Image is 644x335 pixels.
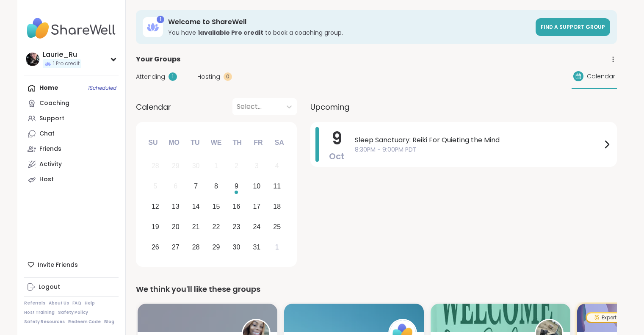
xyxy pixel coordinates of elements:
[136,283,617,295] div: We think you'll like these groups
[233,201,240,212] div: 16
[53,60,80,67] span: 1 Pro credit
[268,177,286,196] div: Choose Saturday, October 11th, 2025
[270,133,288,152] div: Sa
[39,130,55,138] div: Chat
[248,157,266,175] div: Not available Friday, October 3rd, 2025
[146,218,165,236] div: Choose Sunday, October 19th, 2025
[24,96,119,111] a: Coaching
[198,28,263,37] b: 1 available Pro credit
[255,160,259,172] div: 3
[24,280,119,295] a: Logout
[24,257,119,272] div: Invite Friends
[24,141,119,157] a: Friends
[192,201,200,212] div: 14
[253,201,260,212] div: 17
[248,218,266,236] div: Choose Friday, October 24th, 2025
[227,198,246,216] div: Choose Thursday, October 16th, 2025
[39,114,64,123] div: Support
[214,180,218,192] div: 8
[227,218,246,236] div: Choose Thursday, October 23rd, 2025
[235,160,238,172] div: 2
[172,201,180,212] div: 13
[207,157,225,175] div: Not available Wednesday, October 1st, 2025
[541,23,605,30] span: Find a support group
[24,126,119,141] a: Chat
[39,99,69,108] div: Coaching
[249,133,268,152] div: Fr
[329,150,345,162] span: Oct
[174,180,177,192] div: 6
[144,133,162,152] div: Su
[187,157,205,175] div: Not available Tuesday, September 30th, 2025
[168,17,531,27] h3: Welcome to ShareWell
[207,133,225,152] div: We
[172,241,180,253] div: 27
[169,72,177,81] div: 1
[587,72,615,81] span: Calendar
[248,198,266,216] div: Choose Friday, October 17th, 2025
[197,72,220,81] span: Hosting
[310,101,349,113] span: Upcoming
[207,198,225,216] div: Choose Wednesday, October 15th, 2025
[39,283,60,291] div: Logout
[227,177,246,196] div: Choose Thursday, October 9th, 2025
[136,101,171,113] span: Calendar
[187,198,205,216] div: Choose Tuesday, October 14th, 2025
[166,198,185,216] div: Choose Monday, October 13th, 2025
[192,160,200,172] div: 30
[85,300,95,306] a: Help
[355,145,602,154] span: 8:30PM - 9:00PM PDT
[275,241,279,253] div: 1
[166,218,185,236] div: Choose Monday, October 20th, 2025
[152,241,159,253] div: 26
[268,238,286,256] div: Choose Saturday, November 1st, 2025
[248,177,266,196] div: Choose Friday, October 10th, 2025
[39,175,54,184] div: Host
[152,221,159,233] div: 19
[207,238,225,256] div: Choose Wednesday, October 29th, 2025
[233,241,240,253] div: 30
[332,127,342,150] span: 9
[24,310,55,316] a: Host Training
[213,201,220,212] div: 15
[275,160,279,172] div: 4
[68,319,101,325] a: Redeem Code
[187,177,205,196] div: Choose Tuesday, October 7th, 2025
[268,218,286,236] div: Choose Saturday, October 25th, 2025
[235,180,238,192] div: 9
[194,180,198,192] div: 7
[224,72,232,81] div: 0
[355,135,602,145] span: Sleep Sanctuary: Reiki For Quieting the Mind
[268,157,286,175] div: Not available Saturday, October 4th, 2025
[273,221,281,233] div: 25
[157,16,164,23] div: 1
[166,177,185,196] div: Not available Monday, October 6th, 2025
[146,177,165,196] div: Not available Sunday, October 5th, 2025
[253,241,260,253] div: 31
[253,180,260,192] div: 10
[207,177,225,196] div: Choose Wednesday, October 8th, 2025
[186,133,205,152] div: Tu
[268,198,286,216] div: Choose Saturday, October 18th, 2025
[228,133,246,152] div: Th
[227,238,246,256] div: Choose Thursday, October 30th, 2025
[146,238,165,256] div: Choose Sunday, October 26th, 2025
[213,221,220,233] div: 22
[49,300,69,306] a: About Us
[227,157,246,175] div: Not available Thursday, October 2nd, 2025
[146,198,165,216] div: Choose Sunday, October 12th, 2025
[192,241,200,253] div: 28
[72,300,81,306] a: FAQ
[192,221,200,233] div: 21
[39,145,61,153] div: Friends
[24,157,119,172] a: Activity
[39,160,62,169] div: Activity
[146,157,165,175] div: Not available Sunday, September 28th, 2025
[214,160,218,172] div: 1
[24,172,119,187] a: Host
[187,218,205,236] div: Choose Tuesday, October 21st, 2025
[136,72,165,81] span: Attending
[152,201,159,212] div: 12
[104,319,114,325] a: Blog
[213,241,220,253] div: 29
